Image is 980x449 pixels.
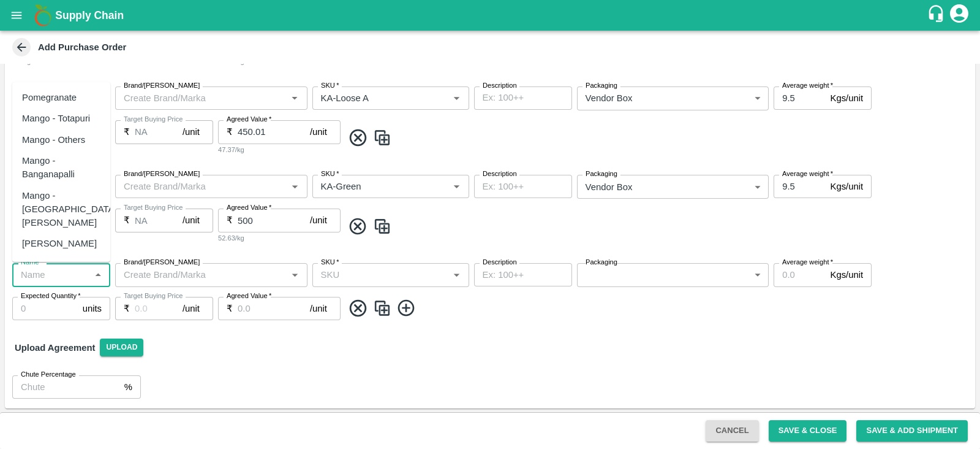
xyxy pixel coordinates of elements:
input: Create Brand/Marka [119,90,284,106]
input: SKU [316,178,429,194]
label: SKU [321,169,339,179]
label: SKU [321,258,339,267]
div: [PERSON_NAME] [22,237,97,250]
input: 0.0 [774,175,825,198]
label: Average weight [782,81,833,91]
div: Mango - Banganapalli [22,154,100,182]
input: 0.0 [774,86,825,110]
label: Description [483,169,517,179]
label: Target Buying Price [124,203,183,213]
p: Kgs/unit [831,268,864,282]
input: 0.0 [135,120,183,144]
img: CloneIcon [373,298,391,318]
button: Open [448,267,464,283]
p: /unit [310,302,327,315]
button: Open [287,267,303,283]
div: 47.37/kg [218,144,341,155]
input: 0.0 [238,297,310,320]
div: Mango - Totapuri [22,112,90,125]
label: Name [21,258,43,267]
p: ₹ [124,302,130,315]
button: Save & Add Shipment [856,420,968,442]
b: Add Purchase Order [38,42,126,52]
label: Description [483,81,517,91]
div: Mango - [GEOGRAPHIC_DATA] [22,258,117,286]
label: Brand/[PERSON_NAME] [124,258,200,267]
div: customer-support [927,4,948,26]
input: 0.0 [238,209,310,232]
p: /unit [183,302,200,315]
input: 0.0 [774,263,825,286]
label: Agreed Value [227,203,271,213]
p: /unit [183,125,200,139]
label: Brand/[PERSON_NAME] [124,169,200,179]
input: SKU [316,90,429,106]
button: Close [90,267,106,283]
p: Kgs/unit [831,91,864,105]
p: ₹ [124,213,130,227]
span: Upload [100,339,143,356]
label: Average weight [782,169,833,179]
p: /unit [310,125,327,139]
input: SKU [316,267,445,283]
p: % [124,380,132,394]
img: logo [31,3,55,28]
p: units [83,302,102,315]
p: Vendor Box [586,91,633,105]
p: /unit [183,213,200,227]
button: Save & Close [769,420,847,442]
input: 0.0 [135,209,183,232]
input: Create Brand/Marka [119,178,284,194]
a: Supply Chain [55,7,927,24]
label: Target Buying Price [124,291,183,301]
label: Agreed Value [227,115,271,125]
label: Packaging [586,81,617,91]
input: 0.0 [135,297,183,320]
button: Open [448,90,464,106]
p: Kgs/unit [831,180,864,193]
label: Expected Quantity [21,291,81,301]
b: Supply Chain [55,9,124,21]
button: Open [448,178,464,194]
input: Name [16,267,86,283]
label: Packaging [586,169,617,179]
p: ₹ [124,125,130,139]
p: Vendor Box [586,180,633,194]
div: Mango - [GEOGRAPHIC_DATA][PERSON_NAME] [22,189,117,230]
label: SKU [321,81,339,91]
input: 0.0 [238,120,310,144]
button: Cancel [706,420,758,442]
p: /unit [310,213,327,227]
input: 0 [12,297,78,320]
div: Mango - Others [22,133,85,147]
img: CloneIcon [373,217,391,237]
img: CloneIcon [373,128,391,148]
div: 52.63/kg [218,232,341,244]
label: Chute Percentage [21,370,76,380]
strong: Upload Agreement [15,343,95,353]
button: Open [287,90,303,106]
button: Open [287,178,303,194]
label: Average weight [782,258,833,267]
input: Create Brand/Marka [119,267,284,283]
p: ₹ [227,125,233,139]
label: Agreed Value [227,291,271,301]
p: ₹ [227,213,233,227]
label: Packaging [586,258,617,267]
label: Target Buying Price [124,115,183,125]
label: Description [483,258,517,267]
label: Brand/[PERSON_NAME] [124,81,200,91]
button: open drawer [2,1,31,29]
label: Name [21,81,43,91]
input: Chute [12,375,119,399]
div: Pomegranate [22,91,77,104]
div: account of current user [948,2,970,28]
p: ₹ [227,302,233,315]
